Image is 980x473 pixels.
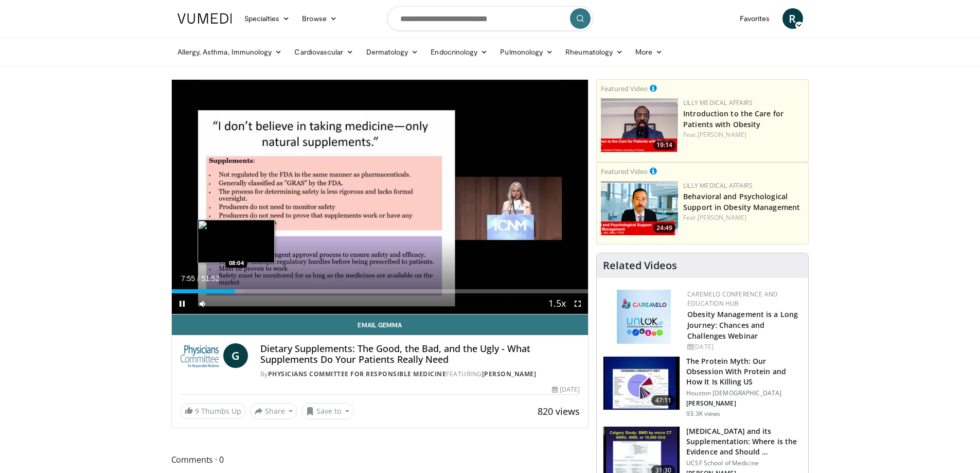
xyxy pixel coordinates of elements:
[172,289,589,293] div: Progress Bar
[538,405,580,417] span: 820 views
[782,8,803,29] a: R
[653,141,675,150] span: 19:14
[686,389,802,397] p: Houston [DEMOGRAPHIC_DATA]
[603,259,677,272] h4: Related Videos
[686,399,802,408] p: [PERSON_NAME]
[260,343,580,365] h4: Dietary Supplements: The Good, the Bad, and the Ugly - What Supplements Do Your Patients Really Need
[683,130,804,139] div: Feat.
[686,410,720,418] p: 93.3K views
[686,459,802,467] p: UCSF School of Medicine
[195,406,199,416] span: 9
[172,80,589,314] video-js: Video Player
[552,385,580,394] div: [DATE]
[687,290,778,308] a: CaReMeLO Conference and Education Hub
[651,395,676,406] span: 47:11
[268,370,447,378] a: Physicians Committee for Responsible Medicine
[629,42,669,62] a: More
[192,293,213,314] button: Mute
[683,191,800,212] a: Behavioral and Psychological Support in Obesity Management
[250,403,298,419] button: Share
[424,42,494,62] a: Endocrinology
[301,403,354,419] button: Save to
[734,8,776,29] a: Favorites
[360,42,425,62] a: Dermatology
[559,42,629,62] a: Rheumatology
[683,98,753,107] a: Lilly Medical Affairs
[201,274,219,283] span: 51:52
[198,220,275,263] img: image.jpeg
[180,343,219,368] img: Physicians Committee for Responsible Medicine
[601,167,648,176] small: Featured Video
[601,98,678,152] a: 19:14
[683,181,753,190] a: Lilly Medical Affairs
[296,8,343,29] a: Browse
[601,181,678,235] a: 24:49
[223,343,248,368] a: G
[172,293,192,314] button: Pause
[547,293,567,314] button: Playback Rate
[260,370,580,379] div: By FEATURING
[617,290,671,344] img: 45df64a9-a6de-482c-8a90-ada250f7980c.png.150x105_q85_autocrop_double_scale_upscale_version-0.2.jpg
[683,213,804,222] div: Feat.
[180,403,246,419] a: 9 Thumbs Up
[567,293,588,314] button: Fullscreen
[698,130,746,139] a: [PERSON_NAME]
[687,309,798,341] a: Obesity Management is a Long Journey: Chances and Challenges Webinar
[698,213,746,222] a: [PERSON_NAME]
[482,370,537,378] a: [PERSON_NAME]
[238,8,296,29] a: Specialties
[177,13,232,24] img: VuMedi Logo
[171,42,289,62] a: Allergy, Asthma, Immunology
[686,426,802,457] h3: [MEDICAL_DATA] and its Supplementation: Where is the Evidence and Should …
[172,314,589,335] a: Email Gemma
[683,109,783,129] a: Introduction to the Care for Patients with Obesity
[601,84,648,93] small: Featured Video
[653,223,675,233] span: 24:49
[603,357,680,410] img: b7b8b05e-5021-418b-a89a-60a270e7cf82.150x105_q85_crop-smart_upscale.jpg
[181,274,195,283] span: 7:55
[601,181,678,235] img: ba3304f6-7838-4e41-9c0f-2e31ebde6754.png.150x105_q85_crop-smart_upscale.png
[171,453,589,466] span: Comments 0
[687,342,800,352] div: [DATE]
[198,274,200,283] span: /
[686,356,802,387] h3: The Protein Myth: Our Obsession With Protein and How It Is Killing US
[603,356,802,418] a: 47:11 The Protein Myth: Our Obsession With Protein and How It Is Killing US Houston [DEMOGRAPHIC_...
[494,42,559,62] a: Pulmonology
[288,42,360,62] a: Cardiovascular
[387,6,593,31] input: Search topics, interventions
[601,98,678,152] img: acc2e291-ced4-4dd5-b17b-d06994da28f3.png.150x105_q85_crop-smart_upscale.png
